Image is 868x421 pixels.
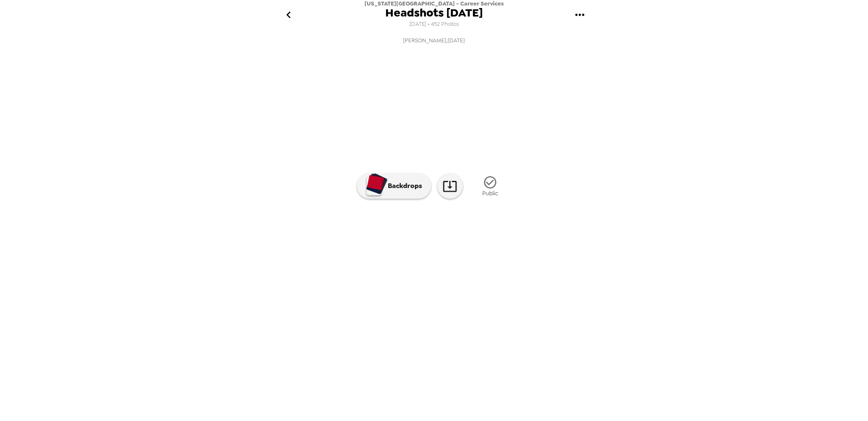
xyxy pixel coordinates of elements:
[566,1,593,29] button: gallery menu
[470,230,535,274] img: gallery
[469,170,512,202] button: Public
[409,19,459,30] span: [DATE] • 452 Photos
[264,33,604,48] button: [PERSON_NAME],[DATE]
[384,181,422,191] p: Backdrops
[357,173,431,199] button: Backdrops
[402,230,466,274] img: gallery
[539,230,604,274] img: gallery
[275,1,302,29] button: go back
[385,7,483,19] span: Headshots [DATE]
[403,36,465,45] span: [PERSON_NAME] , [DATE]
[482,190,498,197] span: Public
